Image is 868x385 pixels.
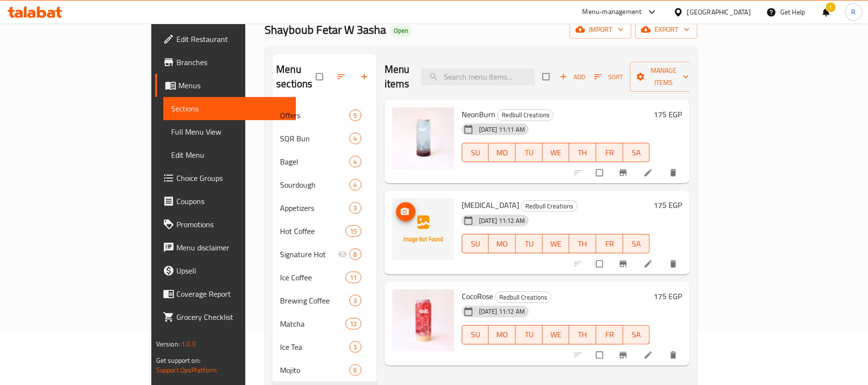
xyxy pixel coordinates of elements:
span: 4 [350,180,361,190]
span: Coupons [176,195,289,207]
span: [DATE] 11:11 AM [475,125,529,134]
span: [DATE] 11:12 AM [475,307,529,316]
a: Choice Groups [155,166,296,190]
a: Edit menu item [643,168,655,178]
button: TH [569,325,596,344]
div: Brewing Coffee3 [272,289,377,312]
span: Open [390,27,412,35]
span: FR [600,237,619,251]
span: 1.0.0 [181,338,196,350]
div: Redbull Creations [521,200,577,212]
a: Upsell [155,259,296,282]
span: Add item [557,69,588,84]
span: Redbull Creations [521,201,577,212]
div: Matcha12 [272,312,377,335]
span: SU [466,328,485,342]
span: Full Menu View [171,126,289,137]
button: Branch-specific-item [613,253,636,275]
span: Redbull Creations [498,110,553,121]
span: R [851,7,855,17]
div: Menu-management [583,6,642,18]
a: Grocery Checklist [155,305,296,329]
a: Support.OpsPlatform [156,364,217,376]
span: Sourdough [280,179,349,191]
div: [GEOGRAPHIC_DATA] [687,7,751,17]
span: Offers [280,110,349,121]
div: Sourdough4 [272,173,377,196]
div: Bagel [280,156,349,167]
div: Bagel4 [272,150,377,173]
span: Version: [156,338,180,350]
span: Select all sections [310,68,331,86]
span: Menus [178,80,289,91]
button: WE [543,325,570,344]
a: Menus [155,74,296,97]
div: items [349,133,361,144]
div: items [349,156,361,167]
h6: 175 EGP [654,108,682,121]
span: import [577,24,624,36]
button: WE [543,143,570,162]
a: Menu disclaimer [155,236,296,259]
a: Edit Restaurant [155,27,296,51]
span: Add [560,71,586,82]
span: Select to update [590,164,611,182]
button: FR [596,325,623,344]
span: Hot Coffee [280,225,346,237]
button: FR [596,234,623,253]
button: delete [663,253,686,275]
div: Redbull Creations [495,291,551,303]
span: Matcha [280,318,346,330]
span: Select section [537,68,557,86]
button: Sort [592,69,626,84]
span: TU [520,237,539,251]
h6: 175 EGP [654,289,682,303]
button: Branch-specific-item [613,162,636,183]
div: items [346,225,361,237]
button: TU [516,325,543,344]
button: FR [596,143,623,162]
button: delete [663,162,686,183]
button: SU [462,234,489,253]
span: FR [600,146,619,160]
button: SU [462,143,489,162]
button: MO [489,143,516,162]
button: SU [462,325,489,344]
button: SA [623,234,650,253]
h6: 175 EGP [654,198,682,212]
div: Ice Tea3 [272,335,377,358]
img: CocoRose [392,289,454,351]
button: TU [516,143,543,162]
button: delete [663,344,686,366]
span: Signature Hot [280,248,337,260]
span: WE [547,146,566,160]
span: 12 [346,319,361,329]
span: Edit Restaurant [176,33,289,45]
h2: Menu items [385,62,410,91]
span: Sort [594,71,624,82]
div: Mojito6 [272,358,377,382]
span: SU [466,237,485,251]
div: items [349,202,361,214]
button: Add [557,69,588,84]
div: Offers5 [272,104,377,127]
button: SA [623,325,650,344]
span: TH [573,328,592,342]
span: SQR Bun [280,133,349,144]
span: SA [627,328,646,342]
span: 4 [350,157,361,166]
img: SunBurn [392,198,454,260]
button: TH [569,143,596,162]
div: Open [390,25,412,37]
span: Choice Groups [176,172,289,184]
span: Redbull Creations [495,292,551,303]
a: Promotions [155,213,296,236]
div: Signature Hot8 [272,243,377,266]
span: NeonBurn [462,107,495,122]
button: import [570,21,631,39]
span: TU [520,328,539,342]
span: MO [493,328,512,342]
button: TH [569,234,596,253]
